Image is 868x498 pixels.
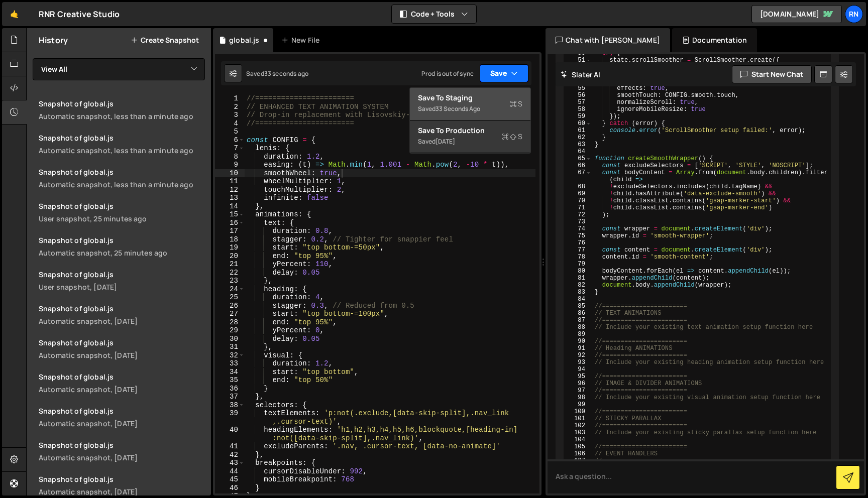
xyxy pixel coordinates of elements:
div: 84 [565,296,592,303]
div: Saved [246,69,308,78]
div: 101 [565,415,592,422]
a: RN [845,5,863,23]
button: Save to StagingS Saved33 seconds ago [410,88,530,120]
div: 103 [565,429,592,436]
div: 106 [565,450,592,457]
div: Snapshot of global.js [39,270,205,279]
div: 66 [565,162,592,169]
div: 100 [565,408,592,415]
a: Snapshot of global.js Automatic snapshot, [DATE] [33,400,211,434]
div: 25 [215,293,245,302]
div: 17 [215,227,245,235]
div: Automatic snapshot, less than a minute ago [39,180,205,189]
a: Snapshot of global.jsAutomatic snapshot, less than a minute ago [33,127,211,161]
div: 11 [215,177,245,186]
div: 34 [215,368,245,377]
div: 30 [215,335,245,343]
div: 12 [215,186,245,194]
div: User snapshot, [DATE] [39,282,205,292]
div: Automatic snapshot, [DATE] [39,316,205,326]
div: 69 [565,190,592,197]
div: 7 [215,144,245,153]
div: 73 [565,218,592,225]
div: 5 [215,128,245,136]
div: 56 [565,92,592,99]
div: 83 [565,289,592,296]
div: Snapshot of global.js [39,167,205,177]
div: 46 [215,484,245,492]
div: 61 [565,127,592,134]
div: 92 [565,352,592,359]
div: 71 [565,204,592,211]
div: 77 [565,246,592,254]
div: 31 [215,343,245,351]
div: Snapshot of global.js [39,99,205,108]
div: 91 [565,345,592,352]
div: Snapshot of global.js [39,201,205,211]
div: 93 [565,359,592,366]
div: 44 [215,467,245,476]
div: 60 [565,120,592,127]
div: 94 [565,366,592,373]
div: 3 [215,111,245,119]
div: 4 [215,119,245,128]
div: 99 [565,401,592,408]
span: S [502,132,522,142]
div: 105 [565,443,592,450]
div: 33 [215,359,245,368]
div: Snapshot of global.js [39,304,205,313]
div: Automatic snapshot, [DATE] [39,419,205,428]
div: Snapshot of global.js [39,338,205,347]
div: 75 [565,232,592,239]
div: Save to Production [418,126,522,136]
div: Automatic snapshot, [DATE] [39,350,205,360]
div: 62 [565,134,592,141]
div: New File [281,35,323,45]
div: 58 [565,106,592,113]
h2: History [39,35,68,46]
div: 22 [215,269,245,277]
div: 20 [215,252,245,261]
div: 21 [215,260,245,269]
div: 37 [215,393,245,401]
div: 28 [215,318,245,327]
a: Snapshot of global.js Automatic snapshot, [DATE] [33,434,211,468]
a: Snapshot of global.js Automatic snapshot, [DATE] [33,298,211,332]
div: Automatic snapshot, less than a minute ago [39,111,205,121]
a: Snapshot of global.js User snapshot, 25 minutes ago [33,195,211,229]
a: Snapshot of global.jsAutomatic snapshot, less than a minute ago [33,93,211,127]
div: 27 [215,310,245,318]
div: 1 [215,94,245,103]
div: 107 [565,457,592,464]
div: 98 [565,394,592,401]
div: Snapshot of global.js [39,474,205,484]
div: 78 [565,254,592,261]
a: Snapshot of global.js Automatic snapshot, [DATE] [33,366,211,400]
div: Prod is out of sync [421,69,474,78]
div: 74 [565,225,592,232]
div: 45 [215,475,245,484]
div: 59 [565,113,592,120]
div: 39 [215,409,245,426]
div: 85 [565,303,592,310]
div: 88 [565,324,592,331]
div: 40 [215,426,245,442]
div: 33 seconds ago [264,69,308,78]
div: 104 [565,436,592,443]
h2: Slater AI [561,70,601,79]
div: 89 [565,331,592,338]
div: 16 [215,219,245,227]
button: Start new chat [732,65,812,83]
div: Automatic snapshot, [DATE] [39,487,205,496]
div: 38 [215,401,245,410]
div: global.js [229,35,259,45]
div: 8 [215,153,245,161]
div: 51 [565,57,592,64]
div: 72 [565,211,592,218]
div: 23 [215,277,245,285]
a: 🤙 [2,2,27,26]
div: 9 [215,161,245,169]
div: 15 [215,210,245,219]
div: 102 [565,422,592,429]
div: RNR Creative Studio [39,8,120,20]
